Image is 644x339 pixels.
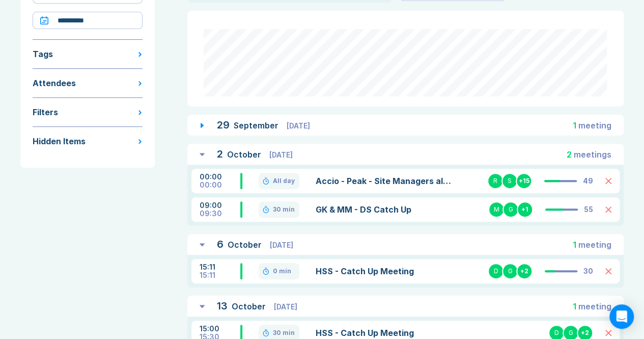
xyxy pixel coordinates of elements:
[605,206,611,213] button: Delete
[33,48,53,60] div: Tags
[583,177,593,185] div: 49
[217,300,228,312] span: 13
[273,177,295,185] div: All day
[316,203,453,216] a: GK & MM - DS Catch Up
[573,240,576,250] span: 1
[270,241,293,249] span: [DATE]
[273,329,295,337] div: 30 min
[33,77,76,89] div: Attendees
[488,201,505,218] div: M
[578,240,611,250] span: meeting
[274,302,297,311] span: [DATE]
[487,173,503,189] div: R
[605,178,611,184] button: Delete
[605,330,611,336] button: Delete
[200,210,240,218] div: 09:30
[232,301,268,311] span: October
[488,263,504,279] div: D
[200,173,240,181] div: 00:00
[573,120,576,131] span: 1
[316,175,453,187] a: Accio - Peak - Site Managers alignment day
[517,201,533,218] div: + 1
[574,149,611,160] span: meeting s
[516,263,533,279] div: + 2
[217,238,223,250] span: 6
[316,265,453,277] a: HSS - Catch Up Meeting
[217,148,223,160] span: 2
[502,263,518,279] div: G
[578,301,611,311] span: meeting
[316,327,453,339] a: HSS - Catch Up Meeting
[583,267,593,275] div: 30
[200,325,240,333] div: 15:00
[287,121,310,130] span: [DATE]
[584,205,593,214] div: 55
[273,267,291,275] div: 0 min
[217,119,230,131] span: 29
[200,271,240,279] div: 15:11
[516,173,532,189] div: + 15
[200,181,240,189] div: 00:00
[501,173,518,189] div: S
[502,201,519,218] div: G
[33,106,58,118] div: Filters
[200,201,240,210] div: 09:00
[567,149,572,160] span: 2
[605,268,611,274] button: Delete
[573,301,576,311] span: 1
[227,149,263,160] span: October
[234,120,281,131] span: September
[609,304,634,329] div: Open Intercom Messenger
[578,120,611,131] span: meeting
[273,205,295,214] div: 30 min
[200,263,240,271] div: 15:11
[228,240,264,250] span: October
[269,150,293,159] span: [DATE]
[33,135,86,147] div: Hidden Items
